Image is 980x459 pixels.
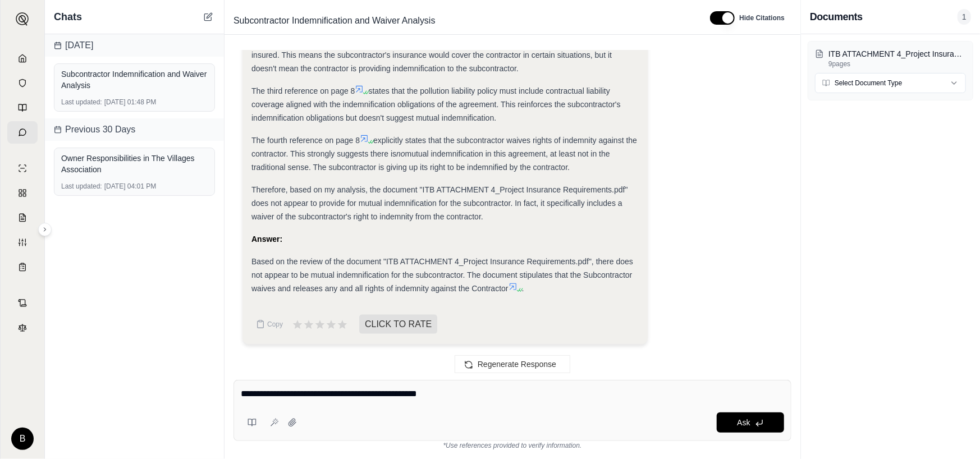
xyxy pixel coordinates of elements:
span: Last updated: [61,182,102,191]
span: Subcontractor Indemnification and Waiver Analysis [229,12,440,30]
p: ITB ATTACHMENT 4_Project Insurance Requirements.pdf [828,48,966,59]
a: Custom Report [7,231,38,254]
h3: Documents [810,9,863,25]
span: Last updated: [61,98,102,107]
a: Home [7,47,38,70]
div: [DATE] 04:01 PM [61,182,208,191]
button: Regenerate Response [455,355,570,373]
span: Hide Citations [739,13,785,22]
a: Legal Search Engine [7,316,38,339]
span: Chats [54,9,82,25]
span: Ask [737,418,750,427]
div: Subcontractor Indemnification and Waiver Analysis [61,68,208,91]
button: New Chat [202,10,215,24]
span: explicitly states that the subcontractor waives rights of indemnity against the contractor. This ... [251,136,637,158]
span: The third reference on page 8 [251,86,355,95]
a: Contract Analysis [7,292,38,314]
span: Regenerate Response [478,360,556,369]
img: Expand sidebar [16,12,29,26]
span: states that the pollution liability policy must include contractual liability coverage aligned wi... [251,86,621,122]
button: ITB ATTACHMENT 4_Project Insurance Requirements.pdf9pages [815,48,966,68]
a: Claim Coverage [7,206,38,229]
div: Edit Title [229,12,697,30]
button: Copy [251,313,287,336]
span: mutual indemnification in this agreement, at least not in the traditional sense. The subcontracto... [251,149,610,172]
span: 1 [958,9,971,25]
button: Ask [717,412,784,433]
button: Expand sidebar [11,8,34,30]
strong: Answer: [251,235,282,244]
span: Therefore, based on my analysis, the document "ITB ATTACHMENT 4_Project Insurance Requirements.pd... [251,185,628,221]
em: no [396,149,405,158]
a: Coverage Table [7,256,38,278]
p: 9 pages [828,59,966,68]
span: Based on the review of the document "ITB ATTACHMENT 4_Project Insurance Requirements.pdf", there ... [251,257,633,293]
div: *Use references provided to verify information. [233,441,791,450]
div: [DATE] [45,34,224,57]
a: Single Policy [7,157,38,180]
span: discusses the subcontractor adding the contractor as an additional insured. This means the subcon... [251,37,612,73]
span: Copy [267,320,283,329]
div: Previous 30 Days [45,118,224,141]
div: Owner Responsibilities in The Villages Association [61,153,208,175]
div: [DATE] 01:48 PM [61,98,208,107]
a: Documents Vault [7,72,38,94]
div: B [11,428,34,450]
a: Chat [7,121,38,144]
span: . [522,284,524,293]
span: The fourth reference on page 8 [251,136,360,145]
span: CLICK TO RATE [359,315,437,334]
button: Expand sidebar [38,223,52,236]
a: Prompt Library [7,97,38,119]
a: Policy Comparisons [7,182,38,204]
